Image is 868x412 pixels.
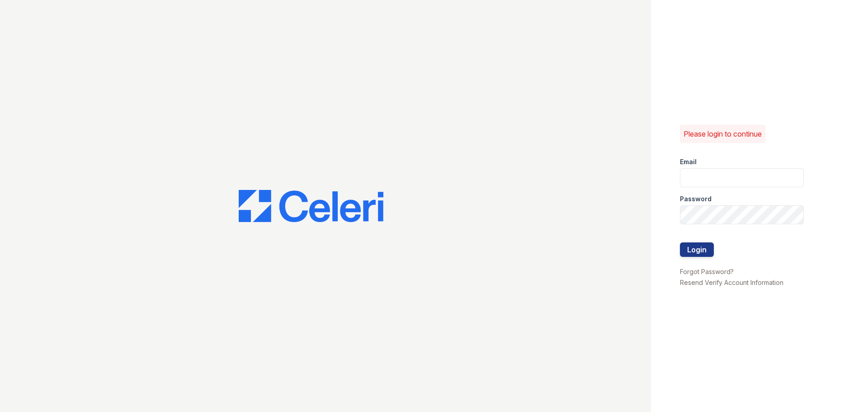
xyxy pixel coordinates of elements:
button: Login [680,242,714,257]
a: Resend Verify Account Information [680,279,783,286]
img: CE_Logo_Blue-a8612792a0a2168367f1c8372b55b34899dd931a85d93a1a3d3e32e68fde9ad4.png [239,190,383,223]
label: Password [680,194,712,204]
p: Please login to continue [684,128,762,139]
a: Forgot Password? [680,268,734,275]
label: Email [680,157,697,166]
